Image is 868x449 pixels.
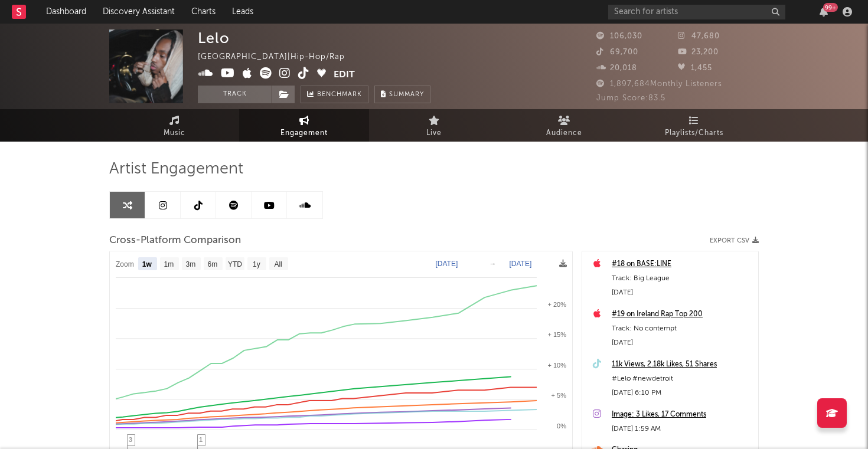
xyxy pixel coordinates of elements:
span: 20,018 [596,64,637,72]
span: Cross-Platform Comparison [109,234,241,248]
span: Engagement [280,126,328,140]
span: 1 [199,436,203,443]
div: Track: Big League [612,271,752,286]
text: + 15% [548,331,567,338]
a: Live [369,109,499,142]
a: Engagement [239,109,369,142]
span: 1,897,684 Monthly Listeners [596,80,722,88]
text: 1y [253,260,260,268]
input: Search for artists [608,5,785,19]
text: 3m [186,260,196,268]
a: Music [109,109,239,142]
a: #18 on BASE:LINE [612,257,752,271]
span: Music [164,126,185,140]
text: 1w [142,260,152,268]
div: [DATE] [612,286,752,300]
a: #19 on Ireland Rap Top 200 [612,307,752,322]
span: Jump Score: 83.5 [596,94,665,102]
text: → [489,260,496,268]
button: Track [198,86,272,103]
span: Summary [389,91,424,98]
a: Playlists/Charts [629,109,759,142]
text: [DATE] [435,260,458,268]
div: Track: No contempt [612,322,752,336]
text: + 20% [548,301,567,308]
span: Playlists/Charts [665,126,723,140]
div: [DATE] 6:10 PM [612,386,752,400]
div: [GEOGRAPHIC_DATA] | Hip-Hop/Rap [198,50,358,64]
text: + 10% [548,362,567,369]
a: Benchmark [301,86,368,103]
text: All [274,260,282,268]
button: Summary [374,86,430,103]
span: Artist Engagement [109,162,243,176]
span: 1,455 [678,64,712,72]
span: Audience [546,126,582,140]
div: Lelo [198,30,230,47]
span: 23,200 [678,48,719,56]
span: Live [426,126,442,140]
a: Image: 3 Likes, 17 Comments [612,408,752,422]
text: [DATE] [509,260,531,268]
text: 6m [208,260,218,268]
button: Edit [334,67,355,82]
a: 11k Views, 2.18k Likes, 51 Shares [612,358,752,372]
text: 0% [557,422,566,430]
span: Benchmark [317,88,362,102]
span: 3 [129,436,132,443]
a: Audience [499,109,629,142]
div: 99 + [823,3,838,12]
span: 69,700 [596,48,638,56]
text: Zoom [116,260,134,268]
button: 99+ [820,7,828,17]
div: [DATE] [612,336,752,350]
text: 1m [164,260,174,268]
span: 106,030 [596,32,642,40]
div: [DATE] 1:59 AM [612,422,752,436]
button: Export CSV [710,237,759,244]
text: + 5% [552,392,567,399]
text: YTD [228,260,242,268]
div: #Lelo #newdetroit [612,372,752,386]
span: 47,680 [678,32,720,40]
